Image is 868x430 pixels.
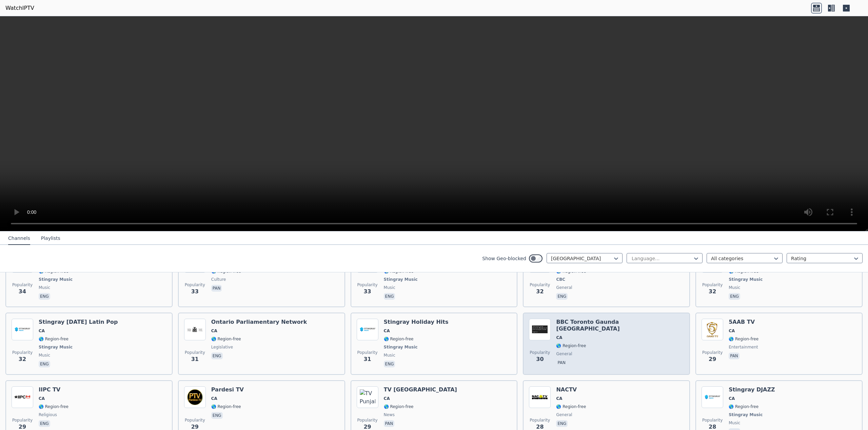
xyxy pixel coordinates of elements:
[41,232,60,245] button: Playlists
[729,396,735,401] span: CA
[530,350,550,355] span: Popularity
[556,277,565,282] span: CBC
[556,335,562,340] span: CA
[709,355,716,363] span: 29
[39,396,45,401] span: CA
[702,319,723,340] img: 5AAB TV
[384,285,395,290] span: music
[12,350,33,355] span: Popularity
[556,386,586,393] h6: NACTV
[384,319,449,325] h6: Stingray Holiday Hits
[729,277,763,282] span: Stingray Music
[39,344,73,350] span: Stingray Music
[39,336,68,342] span: 🌎 Region-free
[211,412,223,419] p: eng
[536,288,544,296] span: 32
[39,319,118,325] h6: Stingray [DATE] Latin Pop
[185,350,205,355] span: Popularity
[363,288,371,296] span: 33
[384,353,395,358] span: music
[12,417,33,423] span: Popularity
[19,355,26,363] span: 32
[39,328,45,334] span: CA
[556,404,586,409] span: 🌎 Region-free
[39,361,50,367] p: eng
[211,386,244,393] h6: Pardesi TV
[211,336,241,342] span: 🌎 Region-free
[702,386,723,408] img: Stingray DJAZZ
[357,282,378,288] span: Popularity
[12,386,33,408] img: IIPC TV
[702,282,723,288] span: Popularity
[384,328,390,334] span: CA
[357,350,378,355] span: Popularity
[384,361,395,367] p: eng
[530,417,550,423] span: Popularity
[211,396,217,401] span: CA
[556,351,572,357] span: general
[39,293,50,300] p: eng
[39,353,50,358] span: music
[729,404,758,409] span: 🌎 Region-free
[12,282,33,288] span: Popularity
[729,386,775,393] h6: Stingray DJAZZ
[556,319,684,332] h6: BBC Toronto Gaunda [GEOGRAPHIC_DATA]
[729,328,735,334] span: CA
[211,344,233,350] span: legislative
[12,319,33,340] img: Stingray Today's Latin Pop
[191,288,199,296] span: 33
[556,396,562,401] span: CA
[556,359,567,366] p: pan
[482,255,526,262] label: Show Geo-blocked
[729,336,758,342] span: 🌎 Region-free
[357,319,378,340] img: Stingray Holiday Hits
[384,293,395,300] p: eng
[556,343,586,348] span: 🌎 Region-free
[8,232,30,245] button: Channels
[530,282,550,288] span: Popularity
[729,319,758,325] h6: 5AAB TV
[211,277,226,282] span: culture
[5,4,34,12] a: WatchIPTV
[384,386,457,393] h6: TV [GEOGRAPHIC_DATA]
[729,293,740,300] p: eng
[729,420,740,426] span: music
[729,353,739,359] p: pan
[185,417,205,423] span: Popularity
[702,417,723,423] span: Popularity
[357,417,378,423] span: Popularity
[211,353,223,359] p: eng
[556,420,568,427] p: eng
[556,293,568,300] p: eng
[529,319,551,340] img: BBC Toronto Gaunda Punjab
[39,412,57,417] span: religious
[384,396,390,401] span: CA
[39,386,68,393] h6: IIPC TV
[729,344,758,350] span: entertainment
[184,386,206,408] img: Pardesi TV
[39,420,50,427] p: eng
[556,285,572,290] span: general
[39,285,50,290] span: music
[211,328,217,334] span: CA
[184,319,206,340] img: Ontario Parliamentary Network
[702,350,723,355] span: Popularity
[536,355,544,363] span: 30
[211,319,307,325] h6: Ontario Parliamentary Network
[357,386,378,408] img: TV Punjab
[729,285,740,290] span: music
[729,412,763,417] span: Stingray Music
[384,412,395,417] span: news
[384,277,418,282] span: Stingray Music
[363,355,371,363] span: 31
[529,386,551,408] img: NACTV
[384,404,414,409] span: 🌎 Region-free
[39,404,68,409] span: 🌎 Region-free
[384,420,395,427] p: pan
[191,355,199,363] span: 31
[384,336,414,342] span: 🌎 Region-free
[384,344,418,350] span: Stingray Music
[556,412,572,417] span: general
[19,288,26,296] span: 34
[185,282,205,288] span: Popularity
